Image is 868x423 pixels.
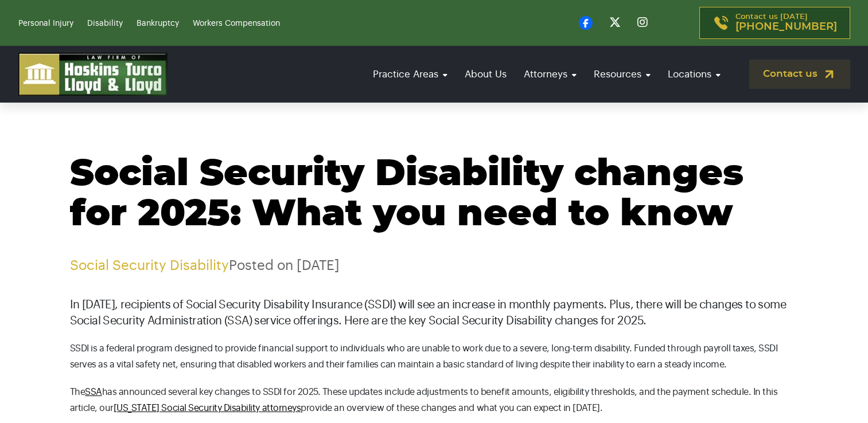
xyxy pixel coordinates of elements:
p: SSDI is a federal program designed to provide financial support to individuals who are unable to ... [70,340,799,373]
p: In [DATE], recipients of Social Security Disability Insurance (SSDI) will see an increase in mont... [70,297,799,329]
a: Personal Injury [18,19,73,28]
img: logo [18,53,168,96]
a: Resources [588,58,656,91]
span: [PHONE_NUMBER] [735,21,837,33]
a: About Us [459,58,512,91]
a: Attorneys [518,58,582,91]
a: Workers Compensation [193,19,280,28]
a: Bankruptcy [137,19,179,28]
a: Contact us [DATE][PHONE_NUMBER] [699,7,850,39]
p: The has announced several key changes to SSDI for 2025. These updates include adjustments to bene... [70,384,799,416]
a: Social Security Disability [70,258,229,272]
a: Locations [662,58,726,91]
a: SSA [85,387,102,397]
p: Posted on [DATE] [70,257,799,274]
h1: Social Security Disability changes for 2025: What you need to know [70,154,799,234]
a: [US_STATE] Social Security Disability attorneys [114,404,301,413]
a: Contact us [749,60,850,89]
a: Practice Areas [367,58,453,91]
a: Disability [87,19,123,28]
p: Contact us [DATE] [735,13,837,33]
